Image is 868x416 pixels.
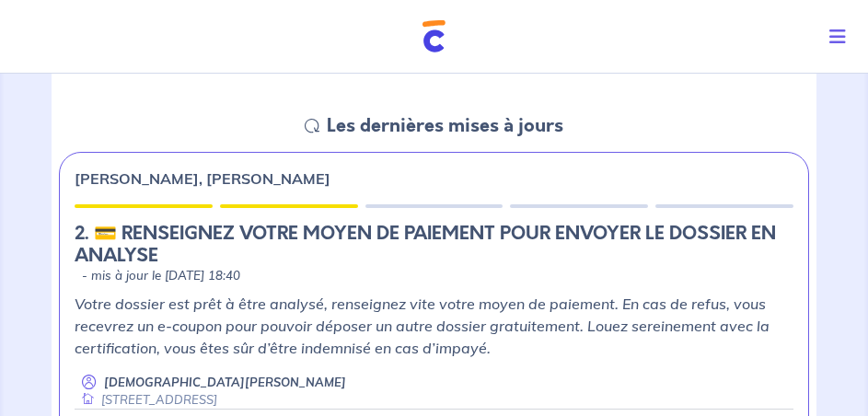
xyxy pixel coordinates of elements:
p: [PERSON_NAME], [PERSON_NAME] [75,168,330,190]
button: Toggle navigation [815,13,868,61]
div: [STREET_ADDRESS] [75,391,217,409]
div: state: CB-IN-PROGRESS, Context: NEW,CHOOSE-CERTIFICATE,RELATIONSHIP,LESSOR-DOCUMENTS [75,223,793,285]
p: Votre dossier est prêt à être analysé, renseignez vite votre moyen de paiement. En cas de refus, ... [75,293,793,359]
p: - mis à jour le [DATE] 18:40 [82,267,240,285]
img: Cautioneo [422,20,446,52]
p: [DEMOGRAPHIC_DATA][PERSON_NAME] [104,374,346,391]
h5: 2.︎ 💳 RENSEIGNEZ VOTRE MOYEN DE PAIEMENT POUR ENVOYER LE DOSSIER EN ANALYSE [75,223,793,267]
h5: Les dernières mises à jours [327,115,563,137]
